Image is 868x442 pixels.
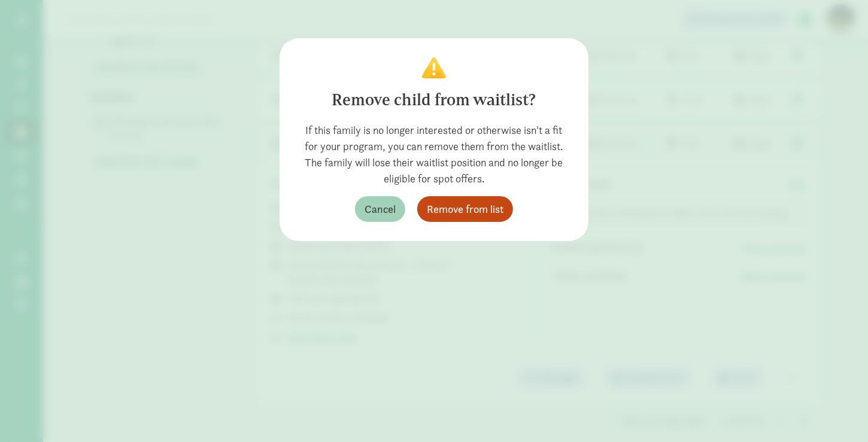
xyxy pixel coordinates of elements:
[422,57,446,78] img: Confirm
[808,385,868,442] iframe: Chat Widget
[355,196,405,222] button: Cancel
[427,201,503,217] span: Remove from list
[417,196,513,222] button: Remove from list
[299,88,569,112] div: Remove child from waitlist?
[365,201,396,217] span: Cancel
[299,122,569,187] div: If this family is no longer interested or otherwise isn't a fit for your program, you can remove ...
